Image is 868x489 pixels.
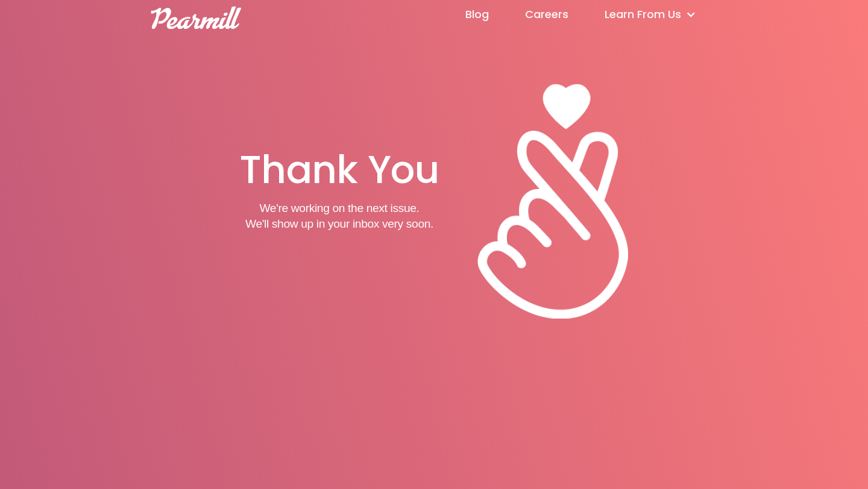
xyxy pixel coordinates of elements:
a: Careers [525,8,605,20]
div: Learn From Us [605,8,681,20]
a: Blog [465,8,525,20]
div: Learn From Us [605,8,717,20]
p: We're working on the next issue. We'll show up in your inbox very soon. [240,201,439,231]
img: Pearmill Logo [151,6,241,29]
h1: Thank You [240,151,439,189]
